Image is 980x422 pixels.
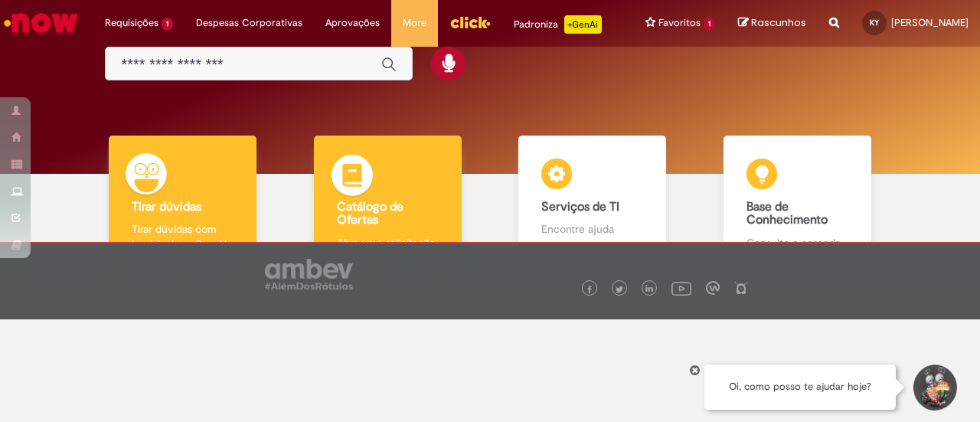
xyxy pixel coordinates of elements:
[704,365,896,410] div: Oi, como posso te ajudar hoje?
[911,365,957,411] button: Iniciar Conversa de Suporte
[645,285,653,294] img: logo_footer_linkedin.png
[325,15,380,31] span: Aprovações
[132,199,201,214] b: Tirar dúvidas
[2,8,80,38] img: ServiceNow
[658,15,701,31] span: Favoritos
[738,16,806,31] a: Rascunhos
[265,259,353,290] img: logo_footer_ambev_rotulo_gray.png
[734,281,748,295] img: logo_footer_naosei.png
[337,235,439,250] p: Abra uma solicitação
[132,221,234,252] p: Tirar dúvidas com Lupi Assist e Gen Ai
[695,136,900,268] a: Base de Conhecimento Consulte e aprenda
[746,199,828,228] b: Base de Conhecimento
[490,136,695,268] a: Serviços de TI Encontre ajuda
[541,221,643,237] p: Encontre ajuda
[616,286,623,293] img: logo_footer_twitter.png
[870,18,879,28] span: KY
[586,286,593,293] img: logo_footer_facebook.png
[891,16,969,29] span: [PERSON_NAME]
[514,15,602,34] div: Padroniza
[751,15,806,30] span: Rascunhos
[286,136,491,268] a: Catálogo de Ofertas Abra uma solicitação
[704,18,715,31] span: 1
[541,199,619,214] b: Serviços de TI
[564,15,602,34] p: +GenAi
[449,11,491,34] img: click_logo_yellow_360x200.png
[196,15,302,31] span: Despesas Corporativas
[746,235,848,250] p: Consulte e aprenda
[337,199,403,228] b: Catálogo de Ofertas
[706,281,720,295] img: logo_footer_workplace.png
[105,15,158,31] span: Requisições
[80,136,286,268] a: Tirar dúvidas Tirar dúvidas com Lupi Assist e Gen Ai
[671,278,691,298] img: logo_footer_youtube.png
[162,18,173,31] span: 1
[403,15,426,31] span: More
